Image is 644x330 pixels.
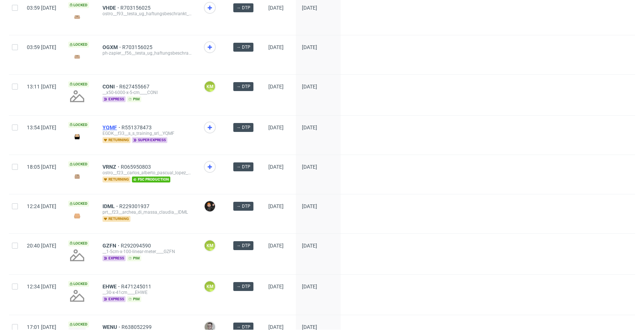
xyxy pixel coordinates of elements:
span: → DTP [236,83,250,90]
span: Locked [68,42,89,48]
a: R703156025 [120,5,152,11]
span: [DATE] [268,5,284,11]
img: no_design.png [68,287,86,305]
span: → DTP [236,242,250,249]
a: R638052299 [121,324,153,330]
a: R065950803 [121,164,152,170]
span: super express [132,137,167,143]
span: [DATE] [302,44,317,50]
a: EHWE [102,284,121,289]
span: Locked [68,240,89,246]
span: pim [127,255,141,261]
span: [DATE] [302,324,317,330]
span: 13:11 [DATE] [27,84,56,90]
img: version_two_editor_design [68,132,86,142]
img: Dominik Grosicki [205,201,215,211]
span: Locked [68,122,89,128]
span: [DATE] [268,243,284,249]
div: __1-5cm-x-100-linear-meter____GZFN [102,249,192,255]
div: ostro__f23__carlos_alberto_pascual_lopez__VRNZ [102,170,192,176]
span: Locked [68,281,89,287]
span: 03:59 [DATE] [27,44,56,50]
span: 17:01 [DATE] [27,324,56,330]
span: → DTP [236,124,250,131]
span: [DATE] [268,44,284,50]
span: [DATE] [302,284,317,289]
span: [DATE] [302,203,317,209]
a: R229301937 [119,203,151,209]
span: [DATE] [268,164,284,170]
span: 12:24 [DATE] [27,203,56,209]
span: Locked [68,201,89,207]
div: EGDK__f33__s_s_training_srl__YQMF [102,130,192,136]
span: → DTP [236,203,250,210]
span: → DTP [236,4,250,11]
span: [DATE] [268,284,284,289]
div: ph-zapier__f56__testa_ug_haftungsbeschrankt__OGXM [102,50,192,56]
img: version_two_editor_design [68,12,86,22]
img: version_two_editor_design.png [68,211,86,221]
span: returning [102,216,130,222]
span: returning [102,137,130,143]
img: version_two_editor_design [68,52,86,62]
a: R703156025 [122,44,154,50]
span: 13:54 [DATE] [27,124,56,130]
figcaption: KM [205,81,215,92]
span: [DATE] [268,324,284,330]
span: [DATE] [302,164,317,170]
span: Locked [68,161,89,167]
a: R292094590 [121,243,152,249]
a: IDML [102,203,119,209]
a: R471245011 [121,284,153,289]
span: [DATE] [302,5,317,11]
span: express [102,96,126,102]
a: R627455667 [119,84,151,90]
span: Locked [68,81,89,87]
span: 18:05 [DATE] [27,164,56,170]
span: [DATE] [302,124,317,130]
a: VRNZ [102,164,121,170]
div: prt__f23__archea_di_massa_claudia__IDML [102,209,192,215]
figcaption: KM [205,281,215,292]
img: no_design.png [68,87,86,105]
span: [DATE] [302,84,317,90]
a: WENU [102,324,121,330]
span: fsc production [132,177,170,182]
span: pim [127,96,141,102]
span: Locked [68,2,89,8]
img: no_design.png [68,246,86,264]
span: → DTP [236,164,250,170]
div: ostro__f93__testa_ug_haftungsbeschrankt__VHDE [102,11,192,17]
span: → DTP [236,44,250,51]
span: Locked [68,321,89,327]
a: CONI [102,84,119,90]
span: → DTP [236,283,250,290]
a: OGXM [102,44,122,50]
span: 12:34 [DATE] [27,284,56,289]
span: 03:59 [DATE] [27,5,56,11]
a: R551378473 [121,124,153,130]
span: pim [127,296,141,302]
div: __30-x-41cm____EHWE [102,289,192,295]
a: VHDE [102,5,120,11]
a: YQMF [102,124,121,130]
span: returning [102,177,130,182]
span: [DATE] [268,124,284,130]
span: GZFN [102,243,121,249]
